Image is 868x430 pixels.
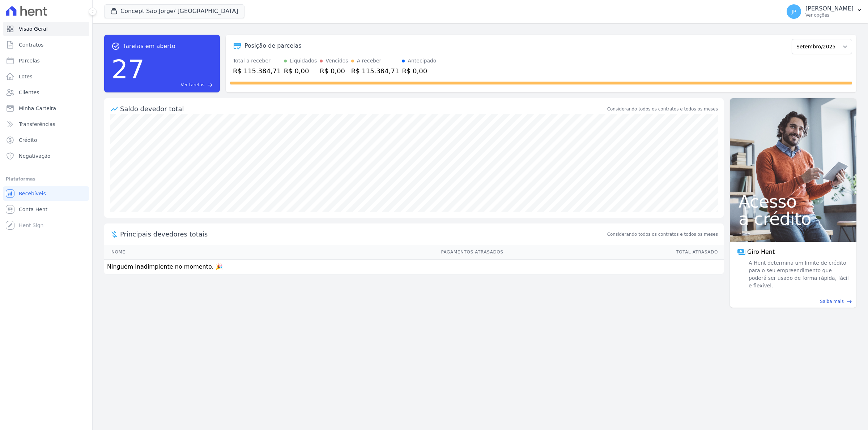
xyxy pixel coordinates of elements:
div: R$ 0,00 [320,66,348,76]
button: JP [PERSON_NAME] Ver opções [781,1,868,22]
a: Contratos [3,38,89,52]
span: Negativação [19,152,51,160]
span: Principais devedores totais [120,229,606,239]
p: [PERSON_NAME] [805,5,854,12]
div: R$ 0,00 [402,66,436,76]
th: Nome [104,245,215,260]
div: R$ 0,00 [284,66,317,76]
span: Giro Hent [747,248,775,256]
a: Conta Hent [3,202,89,217]
a: Crédito [3,133,89,147]
span: Conta Hent [19,206,47,213]
span: Clientes [19,89,39,96]
span: Visão Geral [19,25,48,32]
div: R$ 115.384,71 [351,66,399,76]
span: a crédito [739,210,848,227]
span: Acesso [739,193,848,210]
div: R$ 115.384,71 [233,66,281,76]
a: Visão Geral [3,22,89,36]
div: 27 [111,51,145,88]
span: A Hent determina um limite de crédito para o seu empreendimento que poderá ser usado de forma ráp... [747,259,849,290]
div: Antecipado [408,57,436,65]
div: Vencidos [325,57,348,65]
span: Lotes [19,73,33,80]
span: Parcelas [19,57,40,64]
p: Ver opções [805,12,854,18]
th: Pagamentos Atrasados [215,245,503,260]
a: Recebíveis [3,186,89,201]
div: Saldo devedor total [120,104,606,114]
span: JP [792,9,796,14]
span: Ver tarefas [181,82,204,88]
span: Recebíveis [19,190,46,197]
span: Contratos [19,41,43,48]
div: A receber [357,57,382,65]
button: Concept São Jorge/ [GEOGRAPHIC_DATA] [104,4,244,18]
span: Crédito [19,136,37,144]
span: Minha Carteira [19,105,56,112]
div: Plataformas [6,175,86,183]
a: Lotes [3,69,89,84]
th: Total Atrasado [504,245,724,260]
a: Minha Carteira [3,101,89,116]
div: Posição de parcelas [244,42,302,50]
div: Considerando todos os contratos e todos os meses [607,106,718,112]
span: Considerando todos os contratos e todos os meses [607,231,718,238]
span: east [207,82,213,88]
a: Ver tarefas east [148,82,213,88]
span: task_alt [111,42,120,51]
td: Ninguém inadimplente no momento. 🎉 [104,260,724,274]
a: Negativação [3,149,89,163]
span: Transferências [19,121,55,128]
div: Total a receber [233,57,281,65]
span: east [847,299,852,304]
a: Saiba mais east [734,298,852,305]
a: Clientes [3,85,89,100]
a: Parcelas [3,53,89,68]
span: Saiba mais [820,298,844,305]
a: Transferências [3,117,89,131]
span: Tarefas em aberto [123,42,175,51]
div: Liquidados [290,57,317,65]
